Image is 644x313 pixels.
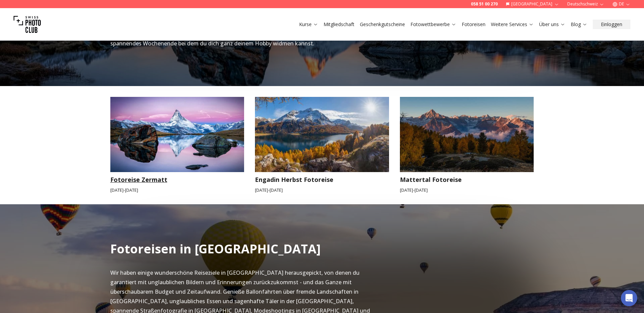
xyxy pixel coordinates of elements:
[255,97,389,193] a: Engadin Herbst FotoreiseEngadin Herbst Fotoreise[DATE]-[DATE]
[408,20,459,29] button: Fotowettbewerbe
[299,21,318,28] a: Kurse
[321,20,357,29] button: Mitgliedschaft
[621,290,637,306] div: Open Intercom Messenger
[593,20,630,29] button: Einloggen
[324,21,354,28] a: Mitgliedschaft
[488,20,536,29] button: Weitere Services
[14,11,41,38] img: Swiss photo club
[491,21,534,28] a: Weitere Services
[400,175,534,184] h3: Mattertal Fotoreise
[110,97,244,193] a: Fotoreise ZermattFotoreise Zermatt[DATE]-[DATE]
[539,21,565,28] a: Über uns
[110,242,321,256] h2: Fotoreisen in [GEOGRAPHIC_DATA]
[462,21,485,28] a: Fotoreisen
[459,20,488,29] button: Fotoreisen
[571,21,587,28] a: Blog
[410,21,456,28] a: Fotowettbewerbe
[255,175,389,184] h3: Engadin Herbst Fotoreise
[255,187,389,193] small: [DATE] - [DATE]
[568,20,590,29] button: Blog
[400,187,534,193] small: [DATE] - [DATE]
[393,93,540,176] img: Mattertal Fotoreise
[471,1,498,7] a: 058 51 00 270
[360,21,405,28] a: Geschenkgutscheine
[536,20,568,29] button: Über uns
[248,93,395,176] img: Engadin Herbst Fotoreise
[110,175,244,184] h3: Fotoreise Zermatt
[110,97,244,172] img: Fotoreise Zermatt
[357,20,408,29] button: Geschenkgutscheine
[110,187,244,193] small: [DATE] - [DATE]
[296,20,321,29] button: Kurse
[400,97,534,193] a: Mattertal FotoreiseMattertal Fotoreise[DATE]-[DATE]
